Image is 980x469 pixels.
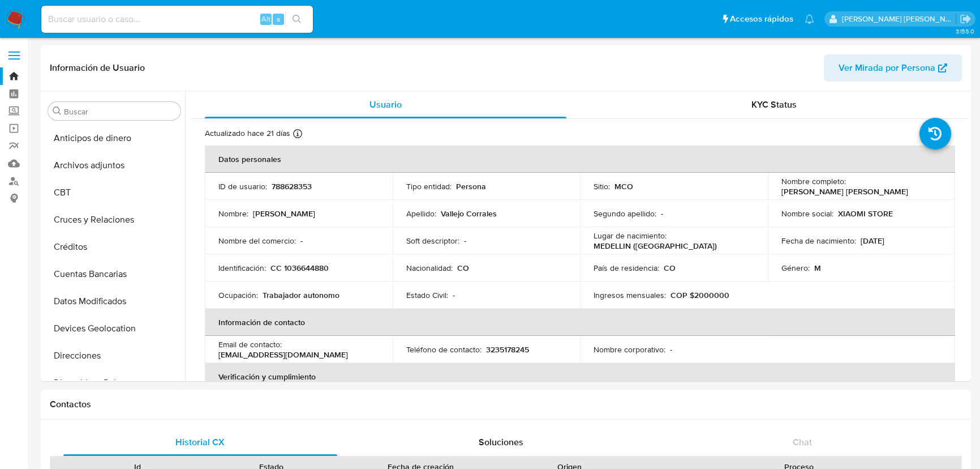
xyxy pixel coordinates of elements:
p: Teléfono de contacto : [406,344,482,355]
p: CO [664,263,676,273]
th: Verificación y cumplimiento [205,363,955,390]
p: Nombre : [218,208,248,219]
p: País de residencia : [594,263,659,273]
th: Información de contacto [205,309,955,336]
button: Cuentas Bancarias [44,261,185,288]
p: Género : [781,263,810,273]
button: Créditos [44,233,185,261]
button: Buscar [53,106,62,116]
button: Cruces y Relaciones [44,206,185,233]
p: M [814,263,821,273]
p: - [464,236,466,246]
span: Accesos rápidos [730,13,793,25]
span: Historial CX [175,436,225,449]
p: Sitio : [594,181,610,191]
span: Alt [261,14,270,24]
p: Nombre del comercio : [218,236,296,246]
h1: Contactos [50,399,962,410]
a: Salir [960,13,972,25]
p: [PERSON_NAME] [PERSON_NAME] [781,186,908,197]
p: Email de contacto : [218,339,282,349]
p: COP $2000000 [670,290,729,300]
button: Archivos adjuntos [44,152,185,179]
p: Ocupación : [218,290,258,300]
p: 788628353 [272,181,312,191]
p: Tipo entidad : [406,181,452,191]
a: Notificaciones [805,14,814,24]
input: Buscar usuario o caso... [41,12,313,27]
p: CO [457,263,469,273]
p: Lugar de nacimiento : [594,231,667,241]
p: Nombre social : [781,208,833,219]
th: Datos personales [205,146,955,173]
p: Segundo apellido : [594,208,656,219]
p: - [453,290,455,300]
p: Soft descriptor : [406,236,459,246]
p: Persona [456,181,486,191]
p: [PERSON_NAME] [253,208,315,219]
p: Estado Civil : [406,290,448,300]
p: Nacionalidad : [406,263,453,273]
p: 3235178245 [486,344,529,355]
p: XIAOMI STORE [838,208,893,219]
p: [EMAIL_ADDRESS][DOMAIN_NAME] [218,349,348,360]
button: Ver Mirada por Persona [824,54,962,82]
p: CC 1036644880 [270,263,329,273]
span: KYC Status [751,98,797,111]
h1: Información de Usuario [50,62,145,74]
p: Actualizado hace 21 días [205,128,290,139]
p: [DATE] [861,236,884,246]
button: Dispositivos Point [44,369,185,396]
p: ID de usuario : [218,181,267,191]
span: Ver Mirada por Persona [839,54,935,82]
button: Direcciones [44,342,185,369]
p: Nombre corporativo : [594,344,665,355]
p: Apellido : [406,208,436,219]
p: leonardo.alvarezortiz@mercadolibre.com.co [842,14,956,24]
button: Datos Modificados [44,288,185,315]
p: - [661,208,663,219]
button: search-icon [285,11,308,27]
p: Ingresos mensuales : [594,290,666,300]
input: Buscar [64,106,176,117]
p: - [670,344,672,355]
p: Trabajador autonomo [263,290,339,300]
p: MEDELLIN ([GEOGRAPHIC_DATA]) [594,241,717,251]
p: MCO [614,181,633,191]
span: Soluciones [479,436,523,449]
p: Identificación : [218,263,266,273]
span: Chat [793,436,812,449]
p: - [300,236,303,246]
button: Devices Geolocation [44,315,185,342]
p: Vallejo Corrales [441,208,497,219]
button: CBT [44,179,185,206]
p: Fecha de nacimiento : [781,236,856,246]
button: Anticipos de dinero [44,125,185,152]
span: s [277,14,280,24]
span: Usuario [369,98,402,111]
p: Nombre completo : [781,176,846,186]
